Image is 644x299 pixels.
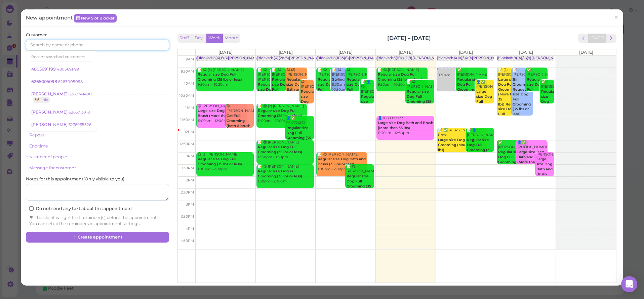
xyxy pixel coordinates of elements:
[332,77,345,82] b: Styling
[467,128,494,182] div: 📝 👤[PERSON_NAME] Full grooming shower and haircut 12:00pm - 1:00pm
[26,132,44,137] a: + Repeat
[198,109,242,118] b: Large size Dog Bath and Brush (More than 35 lbs)
[185,105,194,110] span: 11am
[361,94,379,133] b: Regular size Dog Full Grooming (35 lbs or less)
[181,69,194,74] span: 9:30am
[346,164,374,204] div: 📝 😋 [PERSON_NAME] 1:30pm - 2:30pm
[438,128,487,158] div: 📝 ✅ [PERSON_NAME] Press 12:00pm - 1:00pm
[476,89,494,123] b: Large size Dog Full Grooming (More than 35 lbs)
[286,126,311,145] b: Regular size Dog Full Grooming (35 lbs or less)
[180,239,194,243] span: 4:30pm
[226,104,254,143] div: 😋 [PERSON_NAME] 11:00am - 12:00pm
[338,50,353,55] span: [DATE]
[318,157,366,166] b: Regular size Dog Bath and Brush (35 lbs or less)
[31,122,69,127] span: [PERSON_NAME]
[286,68,307,112] div: 😋 (2) [PERSON_NAME] 9:30am - 10:30am
[57,67,79,72] small: 4805691199
[377,56,503,61] div: Blocked: 3(10) / 2(8)[PERSON_NAME],[PERSON_NAME] • appointment
[272,77,290,106] b: Regular size Dog Full Grooming (35 lbs or less)
[182,166,194,170] span: 1:30pm
[26,32,47,38] label: Customer
[26,14,74,21] span: New appointment
[187,154,194,158] span: 1pm
[197,152,254,172] div: 😋 (3) [PERSON_NAME] 1:00pm - 2:00pm
[459,50,473,55] span: [DATE]
[26,176,124,182] label: Notes for this appointment ( Only visible to you )
[198,72,242,82] b: Regular size Dog Full Grooming (35 lbs or less)
[258,145,302,154] b: Regular size Dog Full Grooming (35 lbs or less)
[26,143,48,148] a: + End time
[437,68,468,78] div: 9:30am
[186,226,194,231] span: 4pm
[258,109,302,118] b: Regular size Dog Full Grooming (35 lbs or less)
[457,68,487,107] div: ✅ [PERSON_NAME] 9:30am - 10:30am
[186,178,194,182] span: 2pm
[257,56,380,61] div: Blocked: (4)(2or3)[PERSON_NAME],[PERSON_NAME] • appointment
[318,77,336,106] b: Regular size Dog Full Grooming (35 lbs or less)
[181,214,194,219] span: 3:30pm
[257,104,307,124] div: 📝 😋 (2) [PERSON_NAME] 11:00am - 12:00pm
[191,34,207,43] button: Day
[541,89,559,128] b: Regular size Dog Full Grooming (35 lbs or less)
[512,68,533,132] div: 📝 [PERSON_NAME] [PERSON_NAME] 9:30am - 11:30am
[438,56,530,61] div: Blocked: 4(10)/ 4(9)[PERSON_NAME] • appointment
[257,68,279,122] div: 📝 😋 [PERSON_NAME] [PERSON_NAME] 9:30am - 10:30am
[185,130,194,134] span: 12pm
[29,215,165,227] div: The client will get text reminder(s) before the appointment. You can setup the reminders in appoi...
[361,80,374,164] div: 📝 👤😋 [PERSON_NAME] db / upland store 10:00am - 11:00am
[197,68,254,87] div: 📝 😋 (3) [PERSON_NAME] 9:30am - 10:30am
[317,152,367,172] div: 📝 😋 [PERSON_NAME] 1:00pm - 2:00pm
[332,68,353,92] div: 📝 😋 [PERSON_NAME] 9:30am - 10:30am
[179,142,194,146] span: 12:30pm
[31,79,58,84] span: 6265005098
[31,110,69,115] span: [PERSON_NAME]
[197,104,247,124] div: 😋 [PERSON_NAME] 11:00am - 12:00pm
[457,77,482,96] b: Regular size Dog Full Grooming (35 lbs or less)
[197,56,286,61] div: Blocked: 6(6) 6(6)[PERSON_NAME] • appointment
[227,114,250,133] b: Cat Full Grooming (bath & brush plus haircut)
[317,68,338,117] div: 📝 😋 [PERSON_NAME] 9:30am - 10:30am
[498,150,523,169] b: Regular size Dog Full Grooming (35 lbs or less)
[258,82,276,111] b: Regular size Dog Full Grooming (35 lbs or less)
[29,206,132,212] label: Do not send any text about this appointment
[258,169,302,178] b: Regular size Dog Full Grooming (35 lbs or less)
[347,77,365,106] b: Regular size Dog Full Grooming (35 lbs or less)
[26,165,76,170] a: + Message for customer
[377,116,434,136] div: 👤2069099927 11:30am - 12:30pm
[536,157,553,191] b: Large size Dog Bath and Brush (More than 35 lbs)
[606,34,616,43] button: next
[186,57,194,61] span: 9am
[181,190,194,195] span: 2:30pm
[31,52,92,61] div: Recent searched customers
[527,77,545,106] b: Regular size Dog Full Grooming (35 lbs or less)
[31,91,69,96] span: [PERSON_NAME]
[378,121,433,130] b: Large size Dog Bath and Brush (More than 35 lbs)
[206,34,223,43] button: Week
[58,79,83,84] small: 6265005098
[184,81,194,86] span: 10am
[614,13,618,22] span: ×
[498,77,520,131] b: Large size Dog Full Grooming (More than 35 lbs)|Regular size Dog Full Grooming (35 lbs or less)
[26,232,169,243] button: Create appointment
[517,150,545,169] b: Large size Dog Bath and Brush (More than 35 lbs)
[399,50,413,55] span: [DATE]
[186,202,194,207] span: 3pm
[578,34,589,43] button: prev
[180,118,194,122] span: 11:30am
[257,140,314,160] div: 📝 😋 [PERSON_NAME] 12:30pm - 1:30pm
[279,50,293,55] span: [DATE]
[407,89,431,109] b: Regular size Dog Full Grooming (35 lbs or less)
[476,80,494,134] div: 👤✅ [PERSON_NAME] 10:00am - 11:00am
[347,174,371,193] b: Regular size Dog Full Grooming (35 lbs or less)
[33,97,50,102] a: 🐶 Lola
[69,122,91,127] small: 3236965526
[406,80,434,119] div: 📝 😋 [PERSON_NAME] 10:00am - 11:00am
[536,152,554,202] div: [PERSON_NAME] 1:00pm - 2:00pm
[498,56,590,61] div: Blocked: 9(14)/ 6(9)[PERSON_NAME] • appointment
[378,72,422,82] b: Regular size Dog Full Grooming (35 lbs or less)
[517,140,548,180] div: 👤✅ [PHONE_NUMBER] 12:30pm - 1:30pm
[526,68,548,117] div: ✅ [PERSON_NAME] 9:30am - 10:30am
[74,14,117,22] a: New Slot Blocker
[198,157,242,166] b: Regular size Dog Full Grooming (35 lbs or less)
[286,116,314,156] div: 👤✅ 9517726133 11:30am - 12:30pm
